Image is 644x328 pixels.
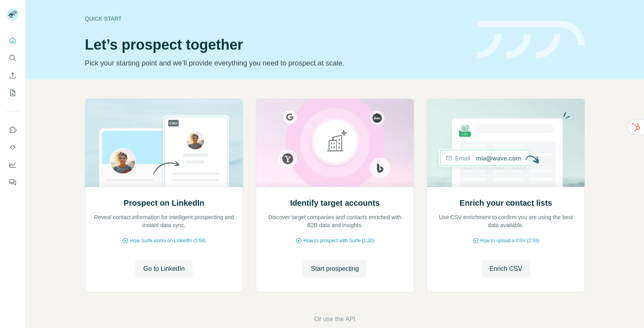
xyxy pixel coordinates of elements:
img: Enrich your contact lists [427,99,585,187]
p: Use CSV enrichment to confirm you are using the best data available. [435,213,577,229]
h2: Enrich your contact lists [460,197,552,208]
div: Quick start [85,15,467,23]
span: How Surfe works on LinkedIn (1:58) [130,237,206,244]
span: How to prospect with Surfe (1:30) [303,237,374,244]
h1: Let’s prospect together [85,37,467,53]
h2: Prospect on LinkedIn [124,197,204,208]
p: Reveal contact information for intelligent prospecting and instant data sync. [93,213,235,229]
img: Identify target accounts [256,99,414,187]
button: Enrich CSV [481,260,530,278]
button: Go to LinkedIn [135,260,192,278]
h2: Identify target accounts [290,197,380,208]
span: Go to LinkedIn [143,264,184,274]
img: banner [477,21,585,59]
button: Search [6,51,19,65]
p: Discover target companies and contacts enriched with B2B data and insights. [264,213,406,229]
span: How to upload a CSV (2:59) [480,237,539,244]
button: Quick start [6,33,19,48]
span: Enrich CSV [489,264,522,274]
p: Pick your starting point and we’ll provide everything you need to prospect at scale. [85,58,467,69]
button: Dashboard [6,158,19,172]
button: My lists [6,86,19,100]
button: Use Surfe API [6,140,19,154]
img: Prospect on LinkedIn [85,99,243,187]
span: Start prospecting [311,264,359,274]
button: Use Surfe on LinkedIn [6,123,19,137]
button: Start prospecting [303,260,367,278]
button: Enrich CSV [6,68,19,83]
button: Feedback [6,175,19,189]
button: Or use the API [314,314,355,324]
